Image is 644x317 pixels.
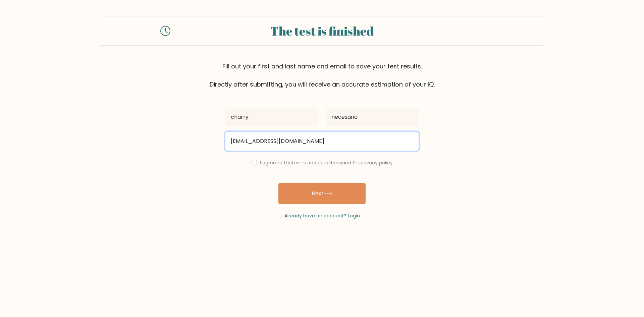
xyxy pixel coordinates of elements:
input: Email [225,132,419,151]
div: The test is finished [178,22,466,40]
input: Last name [326,108,419,126]
a: terms and conditions [292,159,342,166]
div: Fill out your first and last name and email to save your test results. Directly after submitting,... [101,62,543,89]
label: I agree to the and the [260,159,393,166]
input: First name [225,108,318,126]
button: Next [278,183,366,204]
a: privacy policy [361,159,393,166]
a: Already have an account? Login [284,212,360,219]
